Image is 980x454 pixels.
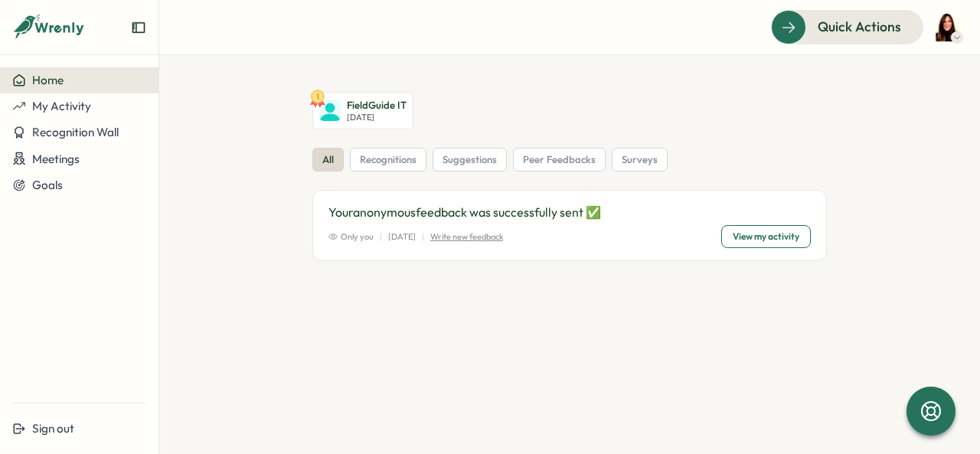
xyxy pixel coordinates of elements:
[322,153,334,167] span: all
[360,153,416,167] span: recognitions
[721,225,811,248] button: View my activity
[32,178,63,192] span: Goals
[328,230,374,243] span: Only you
[430,230,503,243] p: Write new feedback
[933,13,962,42] img: Tracey Gilfether
[312,92,413,129] a: 1FieldGuide ITFieldGuide IT[DATE]
[32,73,64,87] span: Home
[319,100,341,121] img: FieldGuide IT
[443,153,497,167] span: suggestions
[771,10,923,44] button: Quick Actions
[347,99,407,113] p: FieldGuide IT
[32,125,119,139] span: Recognition Wall
[380,230,382,243] p: |
[388,230,416,243] p: [DATE]
[422,230,424,243] p: |
[32,152,80,166] span: Meetings
[622,153,658,167] span: surveys
[328,203,811,222] p: Your anonymous feedback was successfully sent ✅
[523,153,596,167] span: peer feedbacks
[733,226,799,247] span: View my activity
[818,17,901,37] span: Quick Actions
[131,20,146,35] button: Expand sidebar
[32,421,74,436] span: Sign out
[347,113,407,122] p: [DATE]
[316,91,319,102] text: 1
[32,99,91,113] span: My Activity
